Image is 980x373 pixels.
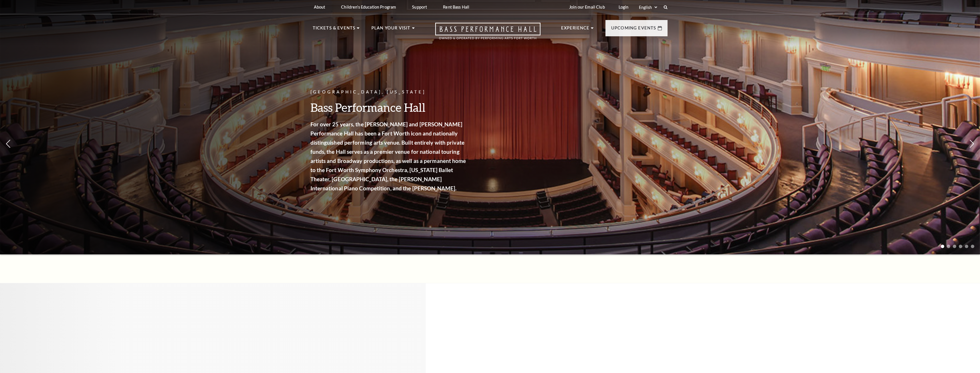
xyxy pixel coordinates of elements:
[310,100,468,115] h3: Bass Performance Hall
[611,25,656,35] p: Upcoming Events
[412,5,427,9] p: Support
[638,5,658,10] select: Select:
[341,5,396,9] p: Children's Education Program
[310,121,466,192] strong: For over 25 years, the [PERSON_NAME] and [PERSON_NAME] Performance Hall has been a Fort Worth ico...
[314,5,325,9] p: About
[310,89,468,96] p: [GEOGRAPHIC_DATA], [US_STATE]
[443,5,469,9] p: Rent Bass Hall
[371,25,411,35] p: Plan Your Visit
[313,25,356,35] p: Tickets & Events
[561,25,590,35] p: Experience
